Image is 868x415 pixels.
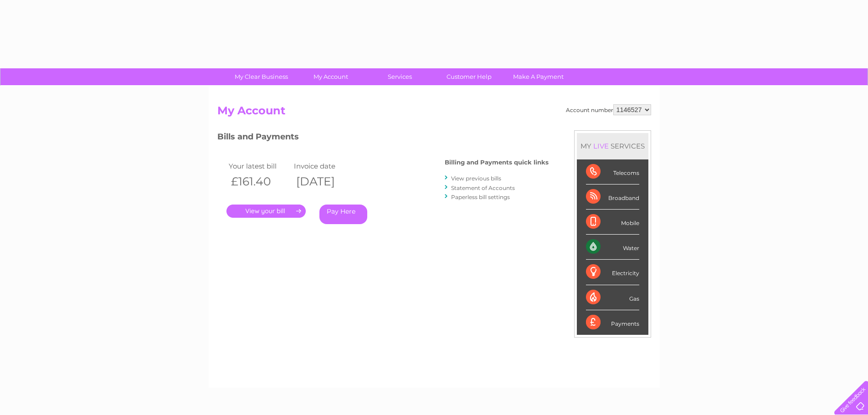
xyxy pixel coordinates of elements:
a: Make A Payment [501,68,576,85]
a: Pay Here [319,205,367,224]
div: MY SERVICES [577,133,648,159]
div: Payments [586,310,639,335]
a: My Clear Business [224,68,299,85]
a: My Account [293,68,368,85]
a: View previous bills [451,175,501,182]
h4: Billing and Payments quick links [445,159,549,166]
div: Broadband [586,184,639,210]
td: Your latest bill [226,160,292,172]
div: Mobile [586,210,639,235]
div: Account number [566,104,651,115]
a: Paperless bill settings [451,194,510,200]
th: £161.40 [226,172,292,191]
div: Gas [586,285,639,310]
a: Services [362,68,437,85]
th: [DATE] [292,172,357,191]
div: Electricity [586,260,639,285]
h3: Bills and Payments [217,130,549,146]
a: Statement of Accounts [451,184,515,191]
div: Water [586,235,639,260]
td: Invoice date [292,160,357,172]
a: Customer Help [431,68,507,85]
h2: My Account [217,104,651,122]
a: . [226,205,306,218]
div: Telecoms [586,159,639,184]
div: LIVE [591,142,611,150]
